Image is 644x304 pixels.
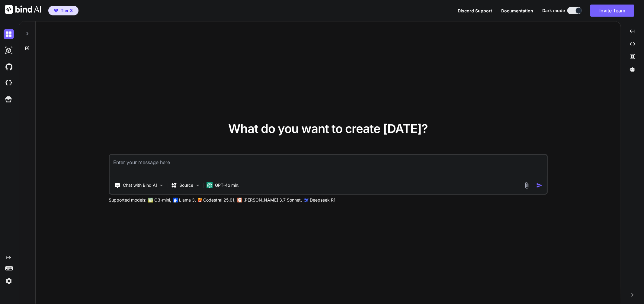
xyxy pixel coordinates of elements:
img: claude [237,198,242,202]
img: GPT-4o mini [207,182,213,188]
img: Bind AI [5,5,41,14]
p: Supported models: [109,197,146,203]
button: Invite Team [590,5,634,17]
img: icon [536,182,543,189]
button: Documentation [501,8,533,14]
img: darkAi-studio [4,45,14,56]
button: premiumTier 3 [48,6,78,15]
img: darkChat [4,29,14,39]
span: Tier 3 [61,8,73,14]
span: Documentation [501,8,533,13]
img: cloudideIcon [4,78,14,88]
img: githubDark [4,62,14,72]
p: GPT-4o min.. [215,182,241,188]
img: GPT-4 [148,198,153,202]
span: What do you want to create [DATE]? [229,121,428,136]
p: Codestral 25.01, [203,197,235,203]
img: Pick Models [195,183,200,188]
p: Llama 3, [179,197,196,203]
img: premium [54,9,58,12]
span: Discord Support [458,8,492,13]
p: O3-mini, [154,197,171,203]
button: Discord Support [458,8,492,14]
img: attachment [523,182,530,189]
img: Pick Tools [159,183,164,188]
img: claude [304,198,309,202]
img: settings [4,276,14,286]
p: Deepseek R1 [310,197,335,203]
p: [PERSON_NAME] 3.7 Sonnet, [243,197,302,203]
p: Source [179,182,193,188]
img: Mistral-AI [198,198,202,202]
img: Llama2 [173,198,178,202]
span: Dark mode [542,8,565,14]
p: Chat with Bind AI [123,182,157,188]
